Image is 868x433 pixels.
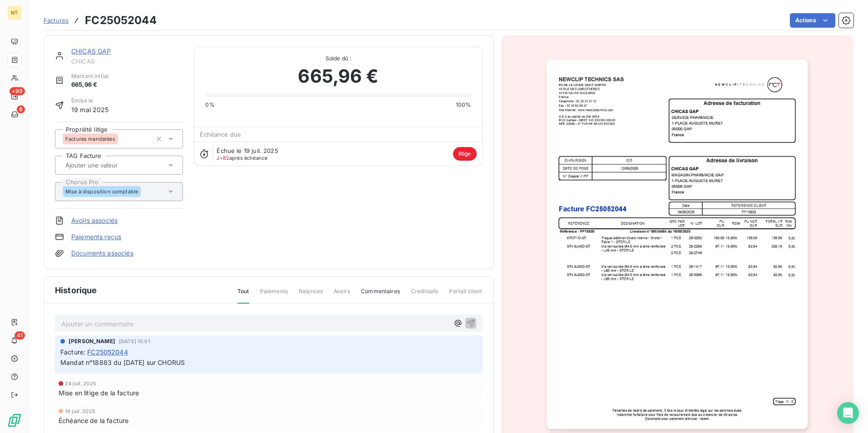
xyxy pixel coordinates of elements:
span: 24 juil. 2025 [65,381,96,386]
a: Documents associés [71,249,133,258]
h3: FC25052044 [85,12,157,29]
span: 0% [205,101,214,109]
span: Échéance de la facture [59,416,128,425]
span: Paiements [260,287,288,303]
span: Émise le [71,97,109,105]
span: Creditsafe [411,287,439,303]
span: Montant initial [71,72,108,80]
span: CHICAS [71,58,183,65]
span: 100% [456,101,471,109]
span: litige [453,147,477,161]
span: J+82 [217,155,229,161]
span: Historique [55,284,97,296]
a: Factures [44,16,69,25]
a: Avoirs associés [71,216,118,225]
span: Commentaires [361,287,400,303]
span: FC25052044 [87,347,128,357]
span: Échéance due [200,131,241,138]
span: Mandat n°18883 du [DATE] sur CHORUS [60,359,185,366]
span: Factures [44,17,69,24]
span: Mise à disposition comptable [65,189,138,194]
span: 41 [15,331,25,340]
span: Portail client [449,287,482,303]
input: Ajouter une valeur [64,161,156,169]
span: Facture : [60,347,85,357]
div: NT [7,5,22,20]
span: Mise en litige de la facture [59,388,139,398]
span: 665,96 € [71,80,108,89]
div: Open Intercom Messenger [837,402,859,424]
span: Solde dû : [205,54,471,63]
span: +99 [10,87,25,95]
span: 8 [17,105,25,113]
a: CHICAS GAP [71,47,111,55]
a: Paiements reçus [71,232,121,241]
span: [PERSON_NAME] [69,337,115,345]
span: 665,96 € [298,63,378,90]
span: Tout [237,287,249,304]
span: 19 juil. 2025 [65,408,95,414]
button: Actions [790,13,835,28]
span: Relances [299,287,323,303]
span: Échue le 19 juil. 2025 [217,147,278,154]
span: après échéance [217,155,267,161]
span: Avoirs [334,287,350,303]
img: Logo LeanPay [7,413,22,428]
img: invoice_thumbnail [547,59,808,429]
span: [DATE] 15:51 [119,339,150,344]
span: 19 mai 2025 [71,105,109,114]
span: Factures mandatées [65,136,115,142]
